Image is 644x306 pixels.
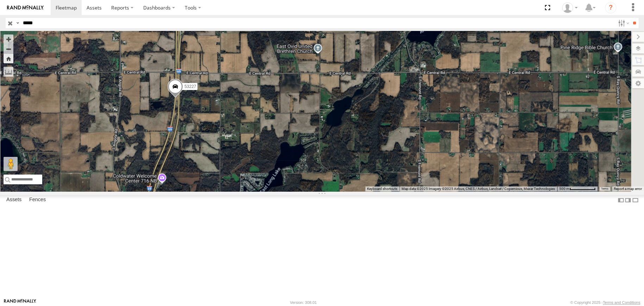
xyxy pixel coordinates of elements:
label: Map Settings [632,78,644,88]
span: 500 m [559,187,569,191]
label: Dock Summary Table to the Right [624,195,631,205]
div: Miky Transport [560,2,580,13]
a: Visit our Website [4,299,36,306]
label: Hide Summary Table [632,195,639,205]
label: Search Query [15,18,20,28]
span: 53227 [184,84,196,89]
label: Fences [26,195,49,205]
button: Zoom in [4,34,13,44]
i: ? [605,2,616,13]
label: Search Filter Options [615,18,630,28]
label: Dock Summary Table to the Left [617,195,624,205]
a: Terms and Conditions [603,300,640,305]
button: Map Scale: 500 m per 70 pixels [557,186,598,191]
button: Keyboard shortcuts [367,186,397,191]
a: Report a map error [614,187,642,191]
button: Zoom out [4,44,13,54]
div: Version: 308.01 [290,300,317,305]
button: Drag Pegman onto the map to open Street View [4,157,18,171]
a: Terms (opens in new tab) [601,187,608,190]
label: Assets [3,195,25,205]
span: Map data ©2025 Imagery ©2025 Airbus, CNES / Airbus, Landsat / Copernicus, Maxar Technologies [402,187,555,191]
label: Measure [4,67,13,77]
img: rand-logo.svg [7,5,44,10]
button: Zoom Home [4,54,13,63]
div: © Copyright 2025 - [570,300,640,305]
